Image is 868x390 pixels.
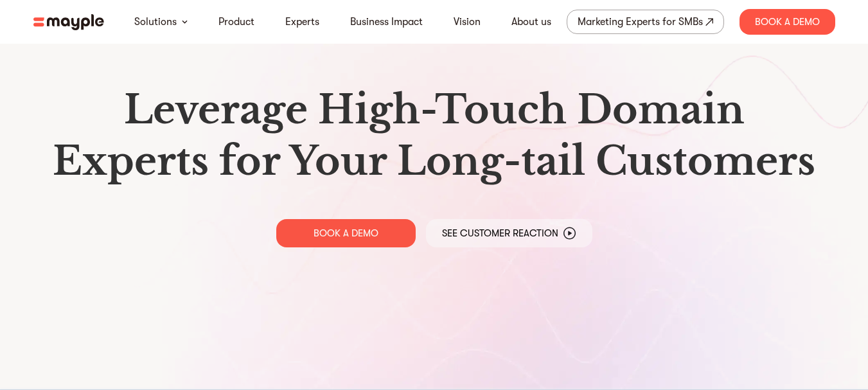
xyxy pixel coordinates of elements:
div: Book A Demo [740,9,835,35]
a: Marketing Experts for SMBs [567,10,724,34]
div: Marketing Experts for SMBs [578,13,703,31]
a: See Customer Reaction [426,219,592,247]
a: Business Impact [350,14,423,30]
a: Solutions [134,14,177,30]
a: BOOK A DEMO [276,219,416,247]
img: arrow-down [182,20,188,24]
a: Vision [454,14,481,30]
img: mayple-logo [33,14,104,30]
a: Experts [285,14,319,30]
a: About us [511,14,551,30]
p: See Customer Reaction [442,227,558,240]
p: BOOK A DEMO [314,227,378,240]
a: Product [218,14,254,30]
h1: Leverage High-Touch Domain Experts for Your Long-tail Customers [44,84,825,187]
